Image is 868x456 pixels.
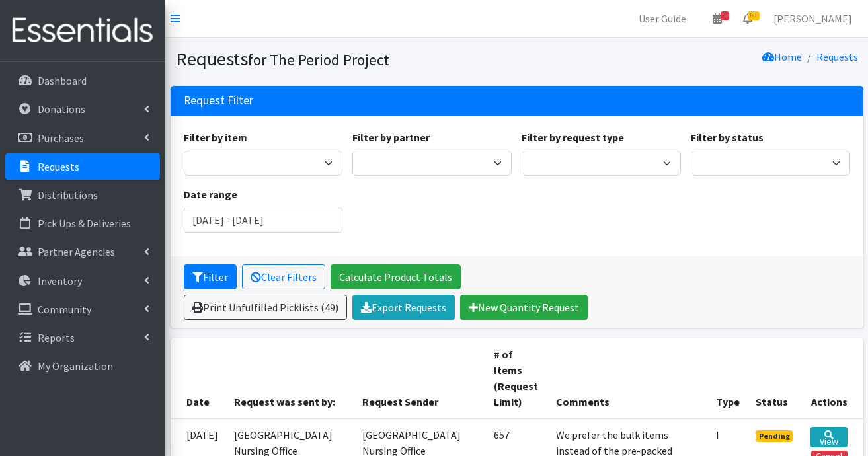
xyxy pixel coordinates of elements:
[716,428,719,441] abbr: Individual
[38,188,98,202] p: Distributions
[460,295,588,320] a: New Quantity Request
[38,245,115,258] p: Partner Agencies
[38,160,79,173] p: Requests
[702,5,732,32] a: 1
[721,11,729,20] span: 1
[5,96,160,122] a: Donations
[5,296,160,323] a: Community
[38,303,91,316] p: Community
[38,217,131,230] p: Pick Ups & Deliveries
[184,130,247,145] label: Filter by item
[5,239,160,265] a: Partner Agencies
[691,130,764,145] label: Filter by status
[5,182,160,208] a: Distributions
[226,338,354,418] th: Request was sent by:
[184,186,237,202] label: Date range
[763,5,863,32] a: [PERSON_NAME]
[628,5,697,32] a: User Guide
[242,264,325,289] a: Clear Filters
[38,274,82,287] p: Inventory
[5,9,160,53] img: HumanEssentials
[184,94,253,108] h3: Request Filter
[38,331,75,344] p: Reports
[354,338,486,418] th: Request Sender
[5,268,160,294] a: Inventory
[5,153,160,180] a: Requests
[816,50,858,63] a: Requests
[171,338,226,418] th: Date
[184,208,343,233] input: January 1, 2011 - December 31, 2011
[748,11,760,20] span: 63
[38,74,87,87] p: Dashboard
[176,48,512,71] h1: Requests
[352,130,430,145] label: Filter by partner
[184,264,237,289] button: Filter
[352,295,455,320] a: Export Requests
[38,132,84,145] p: Purchases
[810,427,847,447] a: View
[5,353,160,379] a: My Organization
[486,338,548,418] th: # of Items (Request Limit)
[5,210,160,237] a: Pick Ups & Deliveries
[38,360,113,373] p: My Organization
[5,67,160,94] a: Dashboard
[548,338,708,418] th: Comments
[708,338,748,418] th: Type
[184,295,347,320] a: Print Unfulfilled Picklists (49)
[38,102,85,116] p: Donations
[331,264,461,289] a: Calculate Product Totals
[803,338,863,418] th: Actions
[762,50,802,63] a: Home
[5,125,160,151] a: Purchases
[522,130,624,145] label: Filter by request type
[5,324,160,351] a: Reports
[756,430,793,442] span: Pending
[248,50,389,69] small: for The Period Project
[748,338,803,418] th: Status
[732,5,763,32] a: 63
